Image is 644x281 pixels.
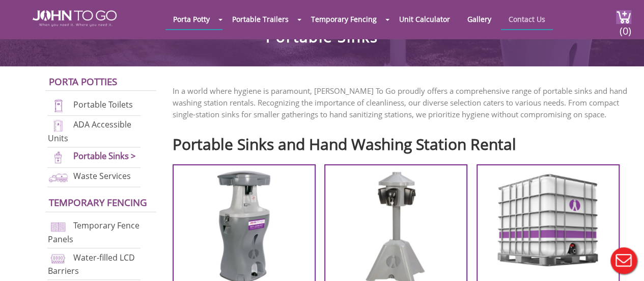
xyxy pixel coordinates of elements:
img: water-filled%20barriers-new.png [47,251,69,265]
a: Porta Potties [49,75,117,88]
a: Contact Us [501,9,553,29]
img: JOHN to go [33,10,117,27]
img: waste-services-new.png [47,170,69,184]
a: Portable Sinks > [73,150,136,162]
img: portable-toilets-new.png [47,99,69,113]
a: Temporary Fencing [303,9,384,29]
img: cart a [616,10,631,24]
img: ADA-units-new.png [47,119,69,133]
a: Portable Toilets [73,99,133,110]
a: Gallery [460,9,499,29]
p: In a world where hygiene is paramount, [PERSON_NAME] To Go proudly offers a comprehensive range o... [173,85,629,120]
h2: Portable Sinks and Hand Washing Station Rental [173,131,629,152]
img: chan-link-fencing-new.png [47,220,69,234]
a: Porta Potty [165,9,217,29]
a: Portable Trailers [225,9,296,29]
img: water-tank.png.webp [493,169,603,267]
span: (0) [619,16,631,38]
a: Temporary Fence Panels [47,220,139,245]
a: Waste Services [73,170,131,182]
a: Temporary Fencing [49,196,147,209]
a: Unit Calculator [391,9,458,29]
a: ADA Accessible Units [47,119,131,144]
img: portable-sinks-new.png [47,150,69,164]
a: Water-filled LCD Barriers [47,251,134,276]
button: Live Chat [603,240,644,281]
